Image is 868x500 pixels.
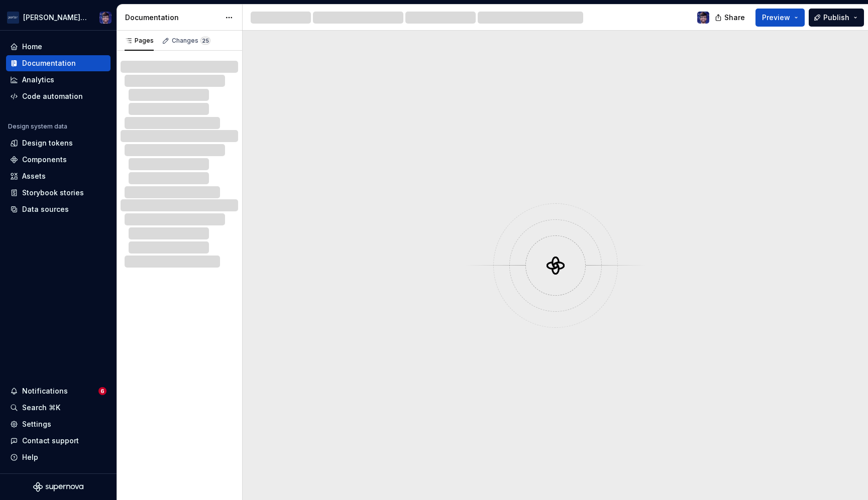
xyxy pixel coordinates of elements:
a: Design tokens [6,135,111,151]
button: Contact support [6,433,111,449]
button: [PERSON_NAME] AirlinesColin LeBlanc [2,7,115,28]
button: Preview [755,9,805,27]
a: Storybook stories [6,185,111,201]
div: Changes [172,37,210,45]
div: Documentation [125,13,220,23]
div: Data sources [22,204,69,214]
button: Search ⌘K [6,400,111,416]
a: Assets [6,168,111,184]
span: Share [724,13,745,23]
div: Search ⌘K [22,403,60,413]
button: Share [710,9,751,27]
div: [PERSON_NAME] Airlines [23,13,87,23]
img: Colin LeBlanc [697,12,709,24]
button: Publish [809,9,864,27]
img: f0306bc8-3074-41fb-b11c-7d2e8671d5eb.png [7,12,19,24]
button: Notifications6 [6,383,111,399]
a: Components [6,152,111,168]
div: Pages [125,37,154,45]
span: 6 [98,387,106,395]
div: Storybook stories [22,188,84,198]
a: Analytics [6,72,111,88]
a: Data sources [6,201,111,217]
a: Documentation [6,55,111,71]
a: Settings [6,416,111,432]
a: Code automation [6,88,111,104]
div: Components [22,155,67,165]
div: Design tokens [22,138,73,148]
div: Settings [22,419,51,429]
div: Help [22,452,38,462]
div: Notifications [22,386,68,396]
div: Assets [22,171,46,181]
div: Code automation [22,91,83,101]
a: Home [6,39,111,55]
div: Analytics [22,75,54,85]
div: Contact support [22,436,79,446]
div: Documentation [22,58,76,68]
div: Design system data [8,122,67,131]
img: Colin LeBlanc [99,12,112,24]
button: Help [6,449,111,465]
span: Preview [762,13,790,23]
div: Home [22,42,42,52]
span: 25 [200,37,210,45]
svg: Supernova Logo [33,482,83,492]
span: Publish [823,13,849,23]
